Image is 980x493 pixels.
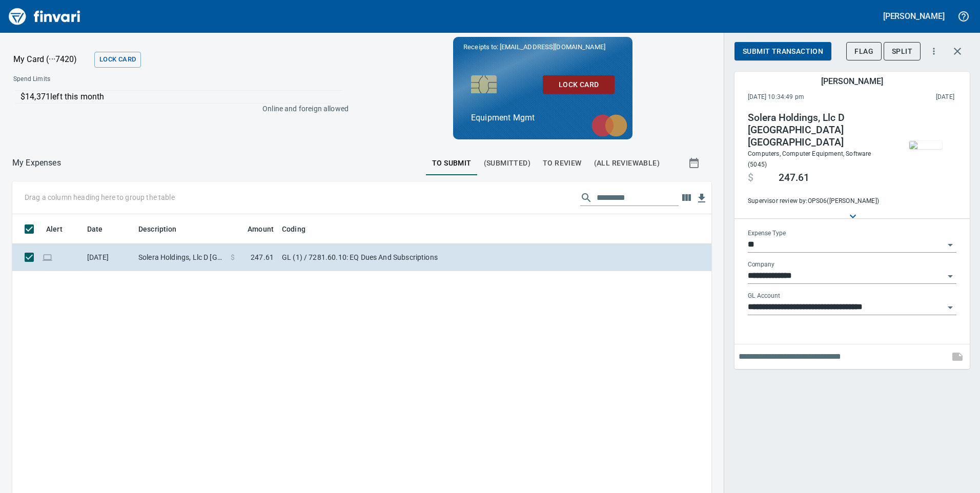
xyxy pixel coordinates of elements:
[248,223,274,235] span: Amount
[543,157,582,170] span: To Review
[694,191,709,206] button: Download table
[892,45,912,58] span: Split
[463,42,622,52] p: Receipts to:
[748,92,870,102] span: [DATE] 10:34:49 pm
[13,53,90,66] p: My Card (···7420)
[138,223,190,235] span: Description
[945,39,970,64] button: Close transaction
[748,293,780,299] label: GL Account
[234,223,274,235] span: Amount
[551,78,606,91] span: Lock Card
[471,112,615,124] p: Equipment Mgmt
[46,223,63,235] span: Alert
[87,223,103,235] span: Date
[484,157,530,170] span: (Submitted)
[12,157,61,169] nav: breadcrumb
[594,157,660,170] span: (All Reviewable)
[748,172,753,184] span: $
[846,42,882,61] button: Flag
[282,223,319,235] span: Coding
[821,76,883,87] h5: [PERSON_NAME]
[854,45,873,58] span: Flag
[278,244,534,271] td: GL (1) / 7281.60.10: EQ Dues And Subscriptions
[748,112,887,149] h4: Solera Holdings, Llc D [GEOGRAPHIC_DATA] [GEOGRAPHIC_DATA]
[5,104,349,114] p: Online and foreign allowed
[94,52,141,68] button: Lock Card
[748,150,871,168] span: Computers, Computer Equipment, Software (5045)
[251,252,274,262] span: 247.61
[779,172,809,184] span: 247.61
[679,151,711,175] button: Show transactions within a particular date range
[46,223,76,235] span: Alert
[586,109,632,142] img: mastercard.svg
[943,269,957,283] button: Open
[134,244,227,271] td: Solera Holdings, Llc D [GEOGRAPHIC_DATA] [GEOGRAPHIC_DATA]
[883,11,945,22] h5: [PERSON_NAME]
[543,75,615,94] button: Lock Card
[748,230,786,236] label: Expense Type
[25,192,175,202] p: Drag a column heading here to group the table
[748,196,887,207] span: Supervisor review by: OPS06 ([PERSON_NAME])
[945,344,970,369] span: This records your note into the expense
[138,223,177,235] span: Description
[743,45,823,58] span: Submit Transaction
[432,157,472,170] span: To Submit
[943,300,957,315] button: Open
[870,92,954,102] span: This charge was settled by the merchant and appears on the 2025/09/20 statement.
[99,54,136,66] span: Lock Card
[881,8,947,24] button: [PERSON_NAME]
[748,261,774,268] label: Company
[679,190,694,206] button: Choose columns to display
[943,238,957,252] button: Open
[884,42,921,61] button: Split
[734,42,831,61] button: Submit Transaction
[13,74,198,85] span: Spend Limits
[282,223,305,235] span: Coding
[21,91,342,103] p: $14,371 left this month
[42,254,53,260] span: Online transaction
[231,252,235,262] span: $
[499,42,606,52] span: [EMAIL_ADDRESS][DOMAIN_NAME]
[83,244,134,271] td: [DATE]
[6,4,83,29] img: Finvari
[923,40,945,63] button: More
[12,157,61,169] p: My Expenses
[87,223,116,235] span: Date
[909,141,942,149] img: receipts%2Ftapani%2F2025-09-26%2FxECjGhfBFHNS5rlr7UU756Ym4WW2__yjKIcbhxnaiKRM0ZuyXX.jpg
